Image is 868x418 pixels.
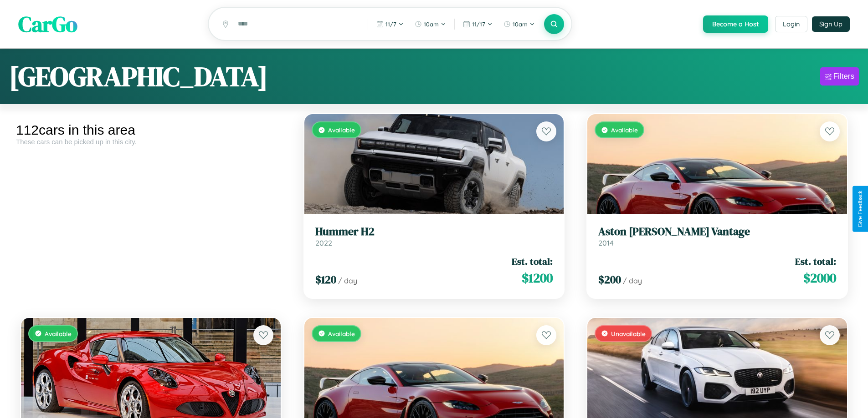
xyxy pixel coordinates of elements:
[598,225,836,238] h3: Aston [PERSON_NAME] Vantage
[45,330,72,337] span: Available
[513,20,528,28] span: 10am
[611,330,646,337] span: Unavailable
[512,255,553,268] span: Est. total:
[338,276,357,285] span: / day
[18,9,77,39] span: CarGo
[328,330,355,337] span: Available
[795,255,836,268] span: Est. total:
[315,225,553,247] a: Hummer H22022
[424,20,439,28] span: 10am
[315,272,336,287] span: $ 120
[803,269,836,287] span: $ 2000
[820,67,859,86] button: Filters
[812,16,850,32] button: Sign Up
[385,20,396,28] span: 11 / 7
[458,17,497,31] button: 11/17
[857,191,863,227] div: Give Feedback
[9,58,268,95] h1: [GEOGRAPHIC_DATA]
[598,272,621,287] span: $ 200
[611,126,638,134] span: Available
[16,122,286,138] div: 112 cars in this area
[328,126,355,134] span: Available
[410,17,451,31] button: 10am
[315,238,332,247] span: 2022
[833,72,854,81] div: Filters
[16,138,286,146] div: These cars can be picked up in this city.
[372,17,408,31] button: 11/7
[522,269,553,287] span: $ 1200
[499,17,539,31] button: 10am
[703,15,768,33] button: Become a Host
[598,238,614,247] span: 2014
[598,225,836,247] a: Aston [PERSON_NAME] Vantage2014
[775,16,807,32] button: Login
[623,276,642,285] span: / day
[315,225,553,238] h3: Hummer H2
[472,20,485,28] span: 11 / 17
